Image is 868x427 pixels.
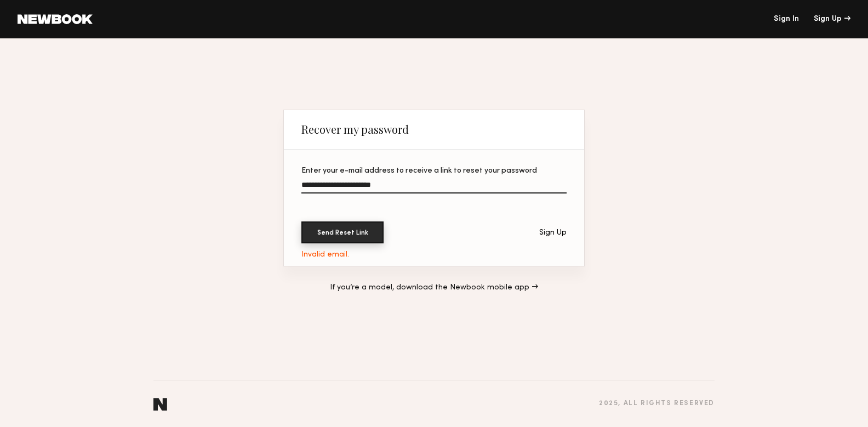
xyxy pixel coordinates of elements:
div: Sign Up [539,229,567,237]
div: Sign Up [814,15,850,23]
a: Sign In [774,15,799,23]
div: Recover my password [301,123,409,136]
div: Enter your e-mail address to receive a link to reset your password [301,167,567,175]
div: Invalid email. [301,250,349,259]
a: If you’re a model, download the Newbook mobile app → [330,284,538,292]
button: Send Reset Link [301,221,384,243]
input: Enter your e-mail address to receive a link to reset your password [301,181,567,193]
div: 2025 , all rights reserved [599,400,715,407]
